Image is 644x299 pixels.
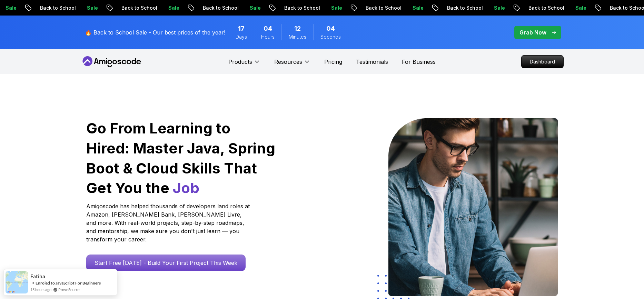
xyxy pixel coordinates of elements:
[440,4,487,11] p: Back to School
[264,24,272,33] span: 4 Hours
[243,4,265,11] p: Sale
[196,4,243,11] p: Back to School
[569,4,591,11] p: Sale
[294,24,301,33] span: 12 Minutes
[406,4,428,11] p: Sale
[521,55,564,68] a: Dashboard
[487,4,509,11] p: Sale
[274,58,302,66] p: Resources
[33,4,80,11] p: Back to School
[236,33,247,40] span: Days
[30,287,51,292] span: 15 hours ago
[320,33,341,40] span: Seconds
[402,58,436,66] a: For Business
[228,58,252,66] p: Products
[326,24,335,33] span: 4 Seconds
[86,118,276,198] h1: Go From Learning to Hired: Master Java, Spring Boot & Cloud Skills That Get You the
[388,118,558,296] img: hero
[359,4,406,11] p: Back to School
[86,255,246,271] a: Start Free [DATE] - Build Your First Project This Week
[261,33,275,40] span: Hours
[85,28,225,37] p: 🔥 Back to School Sale - Our best prices of the year!
[274,58,310,71] button: Resources
[30,280,35,286] span: ->
[162,4,184,11] p: Sale
[325,4,347,11] p: Sale
[519,28,546,37] p: Grab Now
[356,58,388,66] a: Testimonials
[173,179,199,197] span: Job
[522,4,569,11] p: Back to School
[58,287,80,292] a: ProveSource
[228,58,260,71] button: Products
[80,4,102,11] p: Sale
[289,33,306,40] span: Minutes
[238,24,245,33] span: 17 Days
[324,58,342,66] a: Pricing
[115,4,162,11] p: Back to School
[278,4,325,11] p: Back to School
[30,273,45,279] span: Fatiha
[36,280,101,286] a: Enroled to JavaScript For Beginners
[86,202,252,243] p: Amigoscode has helped thousands of developers land roles at Amazon, [PERSON_NAME] Bank, [PERSON_N...
[6,271,28,293] img: provesource social proof notification image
